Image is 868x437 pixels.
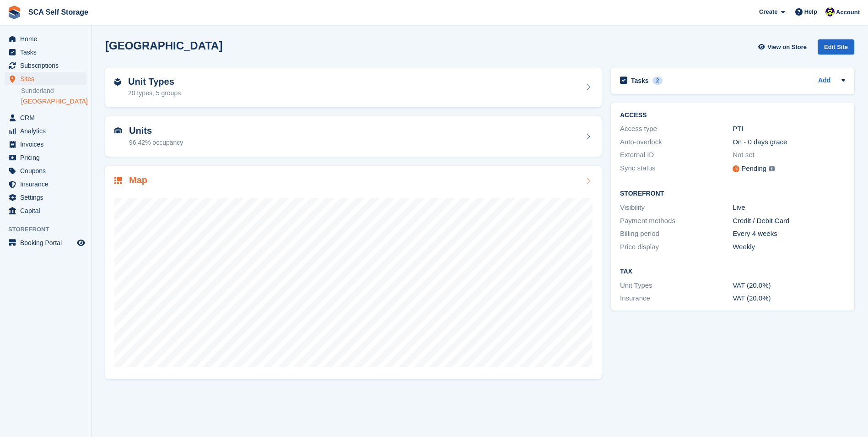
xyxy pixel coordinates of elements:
div: Pending [741,164,766,174]
a: menu [5,111,86,124]
a: menu [5,138,86,151]
span: Subscriptions [20,59,75,72]
div: Price display [620,242,733,252]
div: Edit Site [818,39,854,55]
h2: Tax [620,268,845,275]
a: menu [5,59,86,72]
a: menu [5,33,86,45]
div: Sync status [620,163,733,175]
img: unit-type-icn-2b2737a686de81e16bb02015468b77c625bbabd49415b5ef34ead5e3b44a266d.svg [114,78,121,86]
a: menu [5,125,86,137]
a: Add [818,76,830,86]
span: Coupons [20,164,75,177]
div: Insurance [620,293,733,304]
div: Billing period [620,229,733,239]
span: Insurance [20,178,75,191]
div: VAT (20.0%) [733,293,845,304]
span: Booking Portal [20,236,75,249]
h2: Unit Types [128,76,181,87]
span: Invoices [20,138,75,151]
div: 2 [652,76,663,85]
span: Pricing [20,151,75,164]
a: SCA Self Storage [25,5,92,20]
img: Thomas Webb [825,7,835,16]
span: Capital [20,204,75,217]
h2: [GEOGRAPHIC_DATA] [105,39,222,52]
div: Weekly [733,242,845,252]
div: Access type [620,124,733,134]
div: Every 4 weeks [733,229,845,239]
div: Unit Types [620,280,733,291]
span: Tasks [20,46,75,59]
h2: Storefront [620,190,845,197]
img: unit-icn-7be61d7bf1b0ce9d3e12c5938cc71ed9869f7b940bace4675aadf7bd6d80202e.svg [114,127,122,134]
div: Not set [733,150,845,160]
span: View on Store [767,43,807,52]
span: Account [836,8,860,17]
a: menu [5,46,86,59]
img: map-icn-33ee37083ee616e46c38cad1a60f524a97daa1e2b2c8c0bc3eb3415660979fc1.svg [114,177,122,184]
h2: Map [129,175,147,186]
a: Sunderland [21,87,86,95]
div: Payment methods [620,216,733,226]
div: 96.42% occupancy [129,138,183,147]
span: Help [804,7,817,16]
a: View on Store [757,39,810,55]
span: Sites [20,72,75,85]
div: 20 types, 5 groups [128,88,181,98]
a: menu [5,178,86,191]
div: Auto-overlock [620,137,733,147]
h2: Units [129,126,183,136]
div: On - 0 days grace [733,137,845,147]
img: stora-icon-8386f47178a22dfd0bd8f6a31ec36ba5ce8667c1dd55bd0f319d3a0aa187defe.svg [7,5,21,19]
span: Storefront [8,225,91,234]
span: Analytics [20,125,75,137]
a: menu [5,72,86,85]
a: menu [5,191,86,204]
img: icon-info-grey-7440780725fd019a000dd9b08b2336e03edf1995a4989e88bcd33f0948082b44.svg [769,166,775,171]
div: PTI [733,124,845,134]
div: External ID [620,150,733,160]
a: Units 96.42% occupancy [105,116,602,157]
a: Preview store [75,237,86,248]
div: Live [733,202,845,213]
span: Create [759,7,777,16]
a: Edit Site [818,39,854,58]
div: Visibility [620,202,733,213]
a: Unit Types 20 types, 5 groups [105,67,602,108]
a: menu [5,151,86,164]
span: Home [20,33,75,45]
a: menu [5,204,86,217]
span: CRM [20,111,75,124]
a: Map [105,166,602,380]
h2: ACCESS [620,112,845,119]
div: VAT (20.0%) [733,280,845,291]
h2: Tasks [631,76,649,85]
a: menu [5,164,86,177]
span: Settings [20,191,75,204]
div: Credit / Debit Card [733,216,845,226]
a: [GEOGRAPHIC_DATA] [21,97,86,106]
a: menu [5,236,86,249]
